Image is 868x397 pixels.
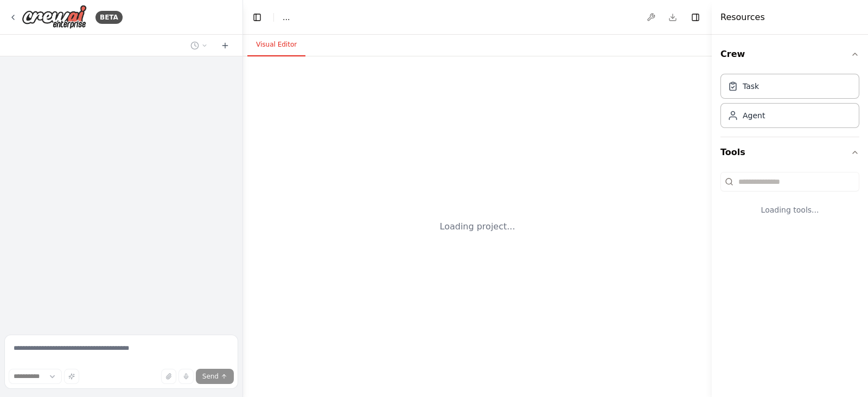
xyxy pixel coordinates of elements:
h4: Resources [720,11,765,24]
span: ... [283,12,290,23]
div: Task [743,81,759,92]
div: Agent [743,110,765,121]
button: Tools [720,137,859,168]
div: Crew [720,69,859,137]
nav: breadcrumb [283,12,290,23]
div: Loading tools... [720,196,859,224]
div: Loading project... [440,220,515,233]
img: Logo [22,5,87,29]
button: Improve this prompt [64,369,79,384]
button: Hide right sidebar [688,10,703,25]
button: Start a new chat [216,39,234,52]
button: Visual Editor [247,34,305,56]
button: Hide left sidebar [250,10,265,25]
span: Send [202,372,219,381]
button: Upload files [161,369,176,384]
button: Crew [720,39,859,69]
div: Tools [720,168,859,233]
button: Click to speak your automation idea [178,369,194,384]
div: BETA [95,11,123,24]
button: Switch to previous chat [186,39,212,52]
button: Send [196,369,234,384]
